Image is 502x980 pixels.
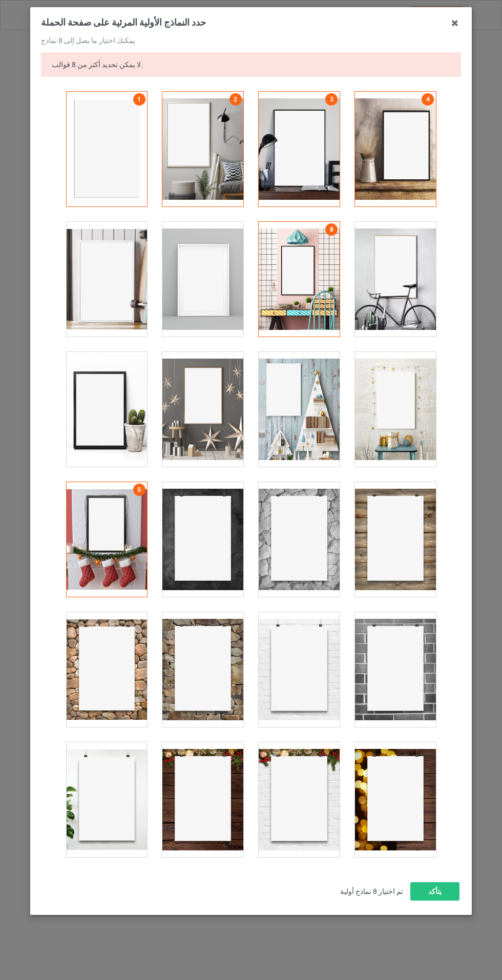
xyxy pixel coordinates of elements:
[340,887,403,895] font: تم اختيار 8 نماذج أولية
[52,60,143,69] font: لا يمكن تحديد أكثر من 8 قوالب.
[41,36,135,45] font: يمكنك اختيار ما يصل إلى 8 نماذج
[410,882,459,901] button: يتأكد
[41,17,206,28] font: حدد النماذج الأولية المرئية على صفحة الحملة
[426,96,429,103] font: 4
[330,96,333,103] font: 3
[137,96,141,103] font: 1
[330,226,333,233] font: 8
[234,96,237,103] font: 2
[428,887,442,895] font: يتأكد
[137,486,141,493] font: 5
